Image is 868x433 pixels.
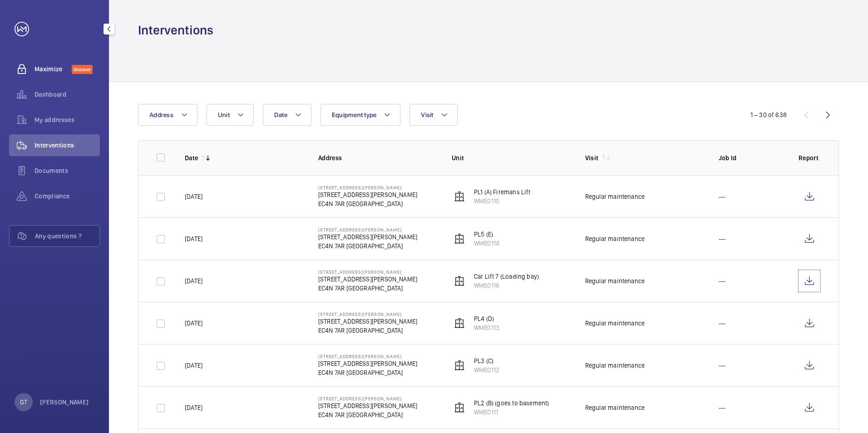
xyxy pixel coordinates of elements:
p: EC4N 7AR [GEOGRAPHIC_DATA] [318,368,417,377]
p: PL4 (D) [474,314,499,323]
p: [PERSON_NAME] [40,398,89,407]
div: Regular maintenance [585,234,645,243]
img: elevator.svg [454,360,465,371]
p: [STREET_ADDRESS][PERSON_NAME] [318,354,417,359]
p: [STREET_ADDRESS][PERSON_NAME] [318,227,417,232]
p: PL3 (C) [474,356,499,365]
p: WME0113 [474,323,499,332]
p: [STREET_ADDRESS][PERSON_NAME] [318,185,417,190]
p: WME0116 [474,281,539,290]
p: EC4N 7AR [GEOGRAPHIC_DATA] [318,199,417,208]
img: elevator.svg [454,233,465,244]
p: [STREET_ADDRESS][PERSON_NAME] [318,275,417,284]
div: Regular maintenance [585,319,645,328]
p: [STREET_ADDRESS][PERSON_NAME] [318,232,417,241]
p: PL5 (E) [474,230,499,239]
p: --- [719,319,726,328]
p: [STREET_ADDRESS][PERSON_NAME] [318,190,417,199]
p: --- [719,276,726,285]
p: --- [719,361,726,370]
div: Regular maintenance [585,403,645,412]
p: [DATE] [185,192,202,201]
p: EC4N 7AR [GEOGRAPHIC_DATA] [318,326,417,335]
p: WME0111 [474,408,549,417]
img: elevator.svg [454,276,465,286]
p: [STREET_ADDRESS][PERSON_NAME] [318,269,417,275]
p: WME0112 [474,365,499,374]
span: My addresses [35,115,100,124]
p: EC4N 7AR [GEOGRAPHIC_DATA] [318,241,417,251]
p: [STREET_ADDRESS][PERSON_NAME] [318,317,417,326]
div: 1 – 30 of 638 [750,110,787,119]
span: Unit [218,111,230,118]
p: [DATE] [185,361,202,370]
p: [STREET_ADDRESS][PERSON_NAME] [318,311,417,317]
p: Car Lift 7 (Loading bay) [474,272,539,281]
p: [STREET_ADDRESS][PERSON_NAME] [318,359,417,368]
p: [DATE] [185,319,202,328]
span: Date [274,111,287,118]
p: [DATE] [185,403,202,412]
p: Report [799,153,820,162]
p: WME0110 [474,197,531,206]
span: Any questions ? [35,231,99,241]
p: Unit [452,153,571,162]
span: Discover [72,65,93,74]
p: WME0114 [474,239,499,248]
p: Job Id [719,153,784,162]
p: PL1 (A) Firemans Lift [474,187,531,197]
p: Date [185,153,198,162]
p: [DATE] [185,234,202,243]
span: Documents [35,166,100,175]
img: elevator.svg [454,402,465,413]
span: Dashboard [35,90,100,99]
span: Compliance [35,192,100,201]
p: PL2 (B) (goes to basement) [474,399,549,408]
p: [STREET_ADDRESS][PERSON_NAME] [318,401,417,410]
div: Regular maintenance [585,192,645,201]
img: elevator.svg [454,191,465,202]
div: Regular maintenance [585,361,645,370]
button: Date [263,104,311,126]
p: Address [318,153,437,162]
p: --- [719,403,726,412]
button: Address [138,104,197,126]
p: --- [719,192,726,201]
button: Unit [207,104,254,126]
span: Equipment type [332,111,377,118]
button: Equipment type [321,104,401,126]
span: Maximize [35,64,72,74]
button: Visit [409,104,457,126]
span: Interventions [35,141,100,150]
p: [DATE] [185,276,202,285]
p: EC4N 7AR [GEOGRAPHIC_DATA] [318,284,417,293]
span: Visit [421,111,433,118]
p: --- [719,234,726,243]
h1: Interventions [138,22,213,39]
span: Address [149,111,173,118]
p: GT [20,398,27,407]
p: [STREET_ADDRESS][PERSON_NAME] [318,396,417,401]
p: Visit [585,153,599,162]
div: Regular maintenance [585,276,645,285]
p: EC4N 7AR [GEOGRAPHIC_DATA] [318,410,417,419]
img: elevator.svg [454,318,465,329]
